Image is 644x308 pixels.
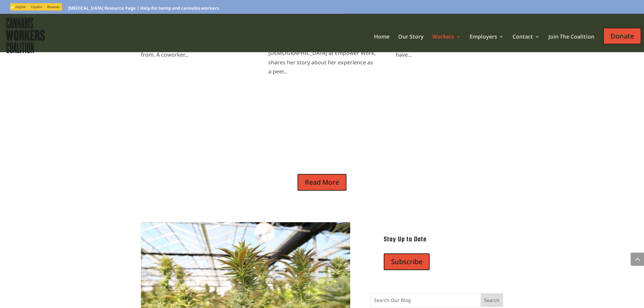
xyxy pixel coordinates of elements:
[384,236,490,247] h2: Stay Up to Date
[47,5,60,9] span: Bosanski
[29,4,45,10] a: Español
[432,34,461,44] a: Workers
[45,4,62,10] a: Bosanski
[15,5,26,9] span: English
[4,16,47,55] img: Cannabis Workers Coalition
[384,253,430,270] a: Subscribe
[603,21,641,50] a: Donate
[298,174,346,191] a: Read More
[603,28,641,45] span: Donate
[481,294,503,307] input: Search
[10,4,29,10] a: English
[268,40,376,76] p: [PERSON_NAME], a [DEMOGRAPHIC_DATA] at Empower Work, shares her story about her experience as a p...
[161,128,483,140] h2: [MEDICAL_DATA] Resources
[398,34,424,44] a: Our Story
[513,34,540,44] a: Contact
[166,140,478,166] span: The Cannabis Workers Coalition is compiling important resources that you may find helpful to keep...
[371,294,481,307] input: Search Our Blog
[68,6,219,14] a: [MEDICAL_DATA] Resource Page | Help for hemp and cannabis workers
[548,34,594,44] a: Join The Coalition
[31,5,42,9] span: Español
[470,34,504,44] a: Employers
[374,34,389,44] a: Home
